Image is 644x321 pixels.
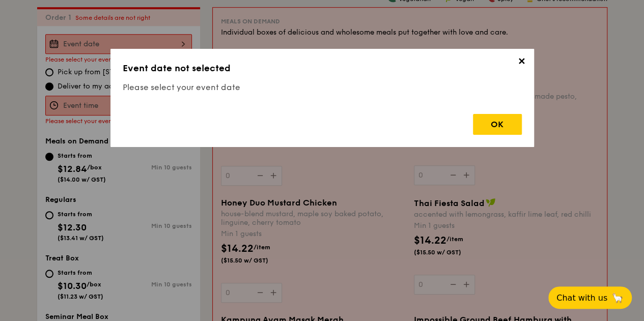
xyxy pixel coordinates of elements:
button: Chat with us🦙 [548,286,632,309]
span: Chat with us [556,293,607,303]
h3: Event date not selected [123,61,522,75]
span: 🦙 [611,292,624,304]
h4: Please select your event date [123,81,522,94]
div: OK [473,114,522,135]
span: ✕ [515,56,529,70]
